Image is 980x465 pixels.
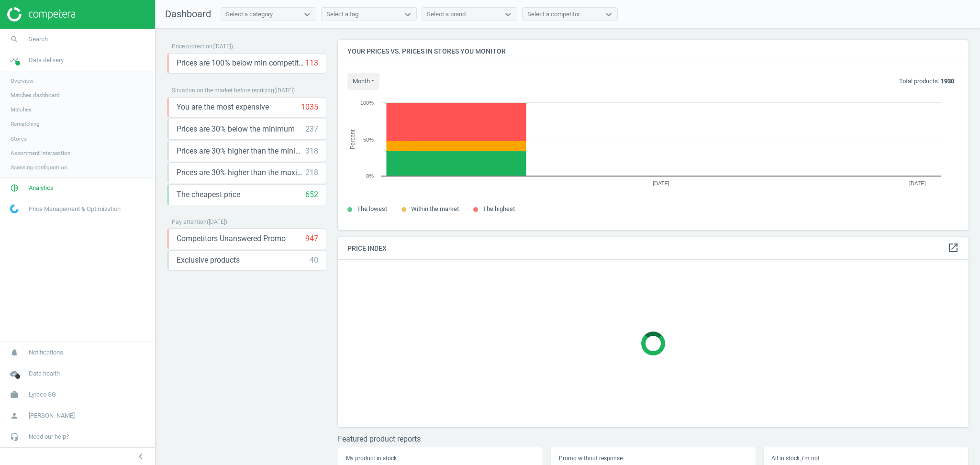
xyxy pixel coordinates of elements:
[5,386,23,404] i: work
[338,40,969,63] h4: Your prices vs. prices in stores you monitor
[177,146,305,156] span: Prices are 30% higher than the minimum
[177,255,240,266] span: Exclusive products
[226,10,273,19] div: Select a category
[212,43,233,50] span: ( [DATE] )
[172,87,274,94] span: Situation on the market before repricing
[5,407,23,425] i: person
[172,219,207,225] span: Pay attention
[357,205,387,212] span: The lowest
[11,77,33,85] span: Overview
[771,455,960,462] h5: All in stock, i'm not
[29,35,48,44] span: Search
[305,124,318,134] div: 237
[305,146,318,156] div: 318
[347,73,379,90] button: month
[338,237,969,260] h4: Price Index
[947,242,959,254] i: open_in_new
[305,233,318,244] div: 947
[177,102,269,112] span: You are the most expensive
[172,43,212,50] span: Price protection
[947,242,959,255] a: open_in_new
[310,255,318,266] div: 40
[301,102,318,112] div: 1035
[363,137,374,143] text: 50%
[366,173,374,179] text: 0%
[360,100,374,106] text: 100%
[10,204,19,213] img: wGWNvw8QSZomAAAAABJRU5ErkJggg==
[29,56,64,65] span: Data delivery
[135,451,146,462] i: chevron_left
[11,106,32,113] span: Matches
[177,124,295,134] span: Prices are 30% below the minimum
[11,135,27,143] span: Stores
[326,10,358,19] div: Select a tag
[909,180,926,186] tspan: [DATE]
[346,455,535,462] h5: My product in stock
[29,390,56,399] span: Lyreco SG
[11,120,40,128] span: Rematching
[29,348,63,357] span: Notifications
[11,164,67,171] span: Scanning configuration
[207,219,227,225] span: ( [DATE] )
[411,205,459,212] span: Within the market
[11,149,70,157] span: Assortment intersection
[5,51,23,69] i: timeline
[5,343,23,362] i: notifications
[5,428,23,446] i: headset_mic
[29,411,75,420] span: [PERSON_NAME]
[7,7,75,22] img: ajHJNr6hYgQAAAAASUVORK5CYII=
[29,369,60,378] span: Data health
[177,58,305,68] span: Prices are 100% below min competitor
[177,189,240,200] span: The cheapest price
[29,205,121,213] span: Price Management & Optimization
[274,87,295,94] span: ( [DATE] )
[941,77,954,85] b: 1930
[165,8,211,20] span: Dashboard
[129,450,153,463] button: chevron_left
[305,189,318,200] div: 652
[338,434,969,443] h3: Featured product reports
[177,233,286,244] span: Competitors Unanswered Promo
[177,167,305,178] span: Prices are 30% higher than the maximal
[527,10,580,19] div: Select a competitor
[11,91,60,99] span: Matches dashboard
[29,184,54,192] span: Analytics
[427,10,466,19] div: Select a brand
[5,179,23,197] i: pie_chart_outlined
[559,455,748,462] h5: Promo without response
[29,432,69,441] span: Need our help?
[483,205,515,212] span: The highest
[899,77,954,86] p: Total products:
[5,365,23,383] i: cloud_done
[305,167,318,178] div: 218
[5,30,23,48] i: search
[653,180,669,186] tspan: [DATE]
[305,58,318,68] div: 113
[349,129,356,149] tspan: Percent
